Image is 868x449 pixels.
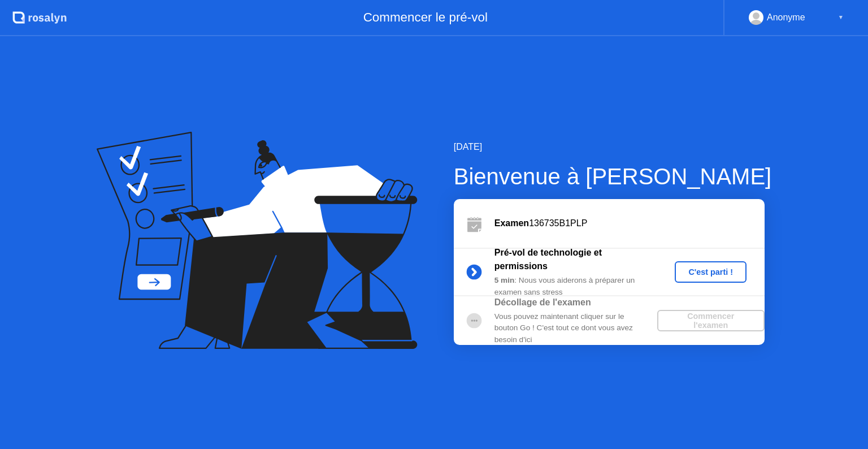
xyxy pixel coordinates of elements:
[494,311,657,346] div: Vous pouvez maintenant cliquer sur le bouton Go ! C'est tout ce dont vous avez besoin d'ici
[454,159,771,193] div: Bienvenue à [PERSON_NAME]
[494,275,657,298] div: : Nous vous aiderons à préparer un examen sans stress
[494,276,515,284] b: 5 min
[494,218,529,228] b: Examen
[767,10,805,25] div: Anonyme
[679,267,742,277] div: C'est parti !
[494,248,602,271] b: Pré-vol de technologie et permissions
[494,217,765,230] div: 136735B1PLP
[662,312,760,330] div: Commencer l'examen
[454,140,771,154] div: [DATE]
[494,297,591,307] b: Décollage de l'examen
[657,310,765,331] button: Commencer l'examen
[838,10,844,25] div: ▼
[675,261,747,283] button: C'est parti !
